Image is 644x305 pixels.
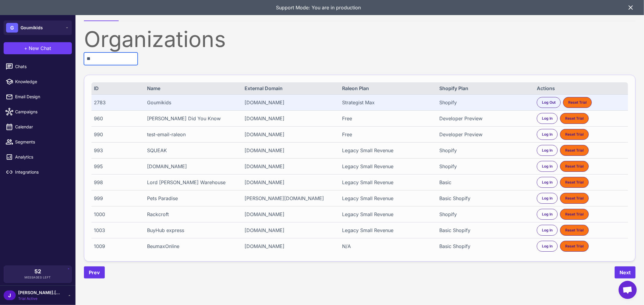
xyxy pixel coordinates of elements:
[94,243,138,250] div: 1009
[245,99,333,106] div: [DOMAIN_NAME]
[245,195,333,202] div: [PERSON_NAME][DOMAIN_NAME]
[542,116,553,121] span: Log In
[15,108,68,115] span: Campaigns
[6,23,18,33] div: G
[2,166,73,178] a: Integrations
[18,296,60,301] span: Trial Active
[565,196,584,201] span: Reset Trial
[565,212,584,217] span: Reset Trial
[245,211,333,218] div: [DOMAIN_NAME]
[147,211,236,218] div: Rackcroft
[147,131,236,138] div: test-email-raleon
[542,244,553,249] span: Log In
[18,289,60,296] span: [PERSON_NAME].[PERSON_NAME]
[21,24,43,31] span: Goumikids
[342,243,431,250] div: N/A
[565,132,584,137] span: Reset Trial
[147,99,236,106] div: Goumikids
[245,131,333,138] div: [DOMAIN_NAME]
[542,180,553,185] span: Log In
[94,211,138,218] div: 1000
[342,179,431,186] div: Legacy Small Revenue
[342,85,431,92] div: Raleon Plan
[147,227,236,234] div: BuyHub express
[565,244,584,249] span: Reset Trial
[4,291,16,300] div: J
[2,136,73,148] a: Segments
[537,85,626,92] div: Actions
[94,179,138,186] div: 998
[440,131,528,138] div: Developer Preview
[440,243,528,250] div: Basic Shopify
[4,20,72,35] button: GGoumikids
[542,132,553,137] span: Log In
[94,195,138,202] div: 999
[94,131,138,138] div: 990
[245,179,333,186] div: [DOMAIN_NAME]
[84,266,105,278] button: Prev
[147,163,236,170] div: [DOMAIN_NAME]
[245,115,333,122] div: [DOMAIN_NAME]
[94,85,138,92] div: ID
[245,227,333,234] div: [DOMAIN_NAME]
[29,45,51,52] span: New Chat
[542,228,553,233] span: Log In
[94,115,138,122] div: 960
[440,195,528,202] div: Basic Shopify
[2,151,73,163] a: Analytics
[15,169,68,175] span: Integrations
[565,164,584,169] span: Reset Trial
[15,139,68,145] span: Segments
[342,147,431,154] div: Legacy Small Revenue
[147,243,236,250] div: BeumaxOnline
[342,163,431,170] div: Legacy Small Revenue
[84,28,636,50] div: Organizations
[94,99,138,106] div: 2783
[24,45,28,52] span: +
[4,42,72,54] button: +New Chat
[342,131,431,138] div: Free
[440,147,528,154] div: Shopify
[2,90,73,103] a: Email Design
[542,148,553,153] span: Log In
[147,179,236,186] div: Lord [PERSON_NAME] Warehouse
[245,147,333,154] div: [DOMAIN_NAME]
[15,154,68,160] span: Analytics
[342,195,431,202] div: Legacy Small Revenue
[15,78,68,85] span: Knowledge
[542,212,553,217] span: Log In
[245,243,333,250] div: [DOMAIN_NAME]
[94,147,138,154] div: 993
[440,163,528,170] div: Shopify
[440,99,528,106] div: Shopify
[94,163,138,170] div: 995
[440,115,528,122] div: Developer Preview
[615,266,636,278] button: Next
[565,180,584,185] span: Reset Trial
[15,93,68,100] span: Email Design
[2,121,73,133] a: Calendar
[440,227,528,234] div: Basic Shopify
[147,85,236,92] div: Name
[15,63,68,70] span: Chats
[342,99,431,106] div: Strategist Max
[2,60,73,73] a: Chats
[342,115,431,122] div: Free
[94,227,138,234] div: 1003
[245,85,333,92] div: External Domain
[440,179,528,186] div: Basic
[2,75,73,88] a: Knowledge
[15,124,68,130] span: Calendar
[565,228,584,233] span: Reset Trial
[440,85,528,92] div: Shopify Plan
[147,115,236,122] div: [PERSON_NAME] Did You Know
[147,147,236,154] div: SQUEAK
[24,275,51,280] span: Messages Left
[542,196,553,201] span: Log In
[568,100,587,105] span: Reset Trial
[34,269,41,274] span: 52
[619,281,637,299] div: Open chat
[565,116,584,121] span: Reset Trial
[342,211,431,218] div: Legacy Small Revenue
[542,164,553,169] span: Log In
